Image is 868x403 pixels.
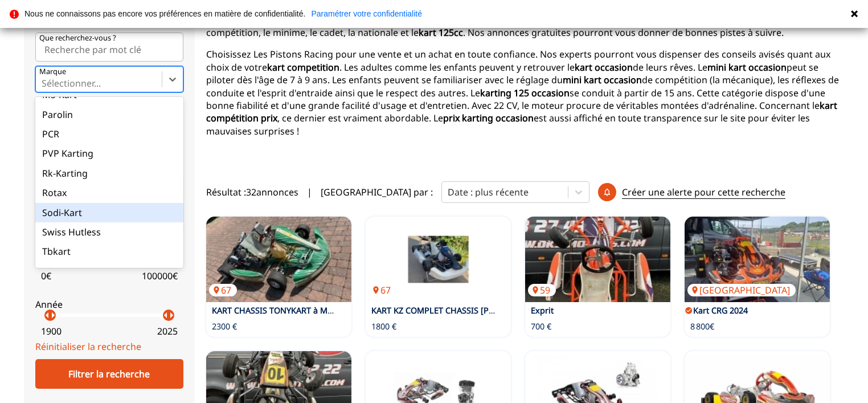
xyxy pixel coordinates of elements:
a: Kart CRG 2024 [693,305,748,316]
a: Réinitialiser la recherche [35,340,141,353]
p: 700 € [531,321,551,332]
p: 67 [209,284,237,296]
a: Paramétrer votre confidentialité [311,10,422,18]
a: KART KZ COMPLET CHASSIS [PERSON_NAME] + MOTEUR PAVESI [371,305,617,316]
p: Créer une alerte pour cette recherche [622,186,785,199]
div: Tbkart [35,242,183,261]
p: 1900 [41,325,62,337]
div: Tecno Kart Racing [35,262,183,281]
div: Parolin [35,105,183,124]
p: 100000 € [142,270,178,282]
p: 59 [528,284,556,296]
p: Année [35,298,183,311]
input: MarqueSélectionner...KosmicM-TecMach-1[PERSON_NAME]MaranelloMicromaxMS-KartParolinPCRPVP KartingR... [42,78,44,88]
p: Choisissez Les Pistons Racing pour une vente et un achat en toute confiance. Nos experts pourront... [206,48,844,137]
strong: kart occasion [575,61,633,74]
strong: prix karting occasion [443,112,534,124]
p: [GEOGRAPHIC_DATA] [687,284,796,296]
a: Kart CRG 2024[GEOGRAPHIC_DATA] [685,217,830,302]
p: arrow_right [165,308,178,322]
p: arrow_left [159,308,173,322]
a: Exprit [531,305,554,316]
img: Kart CRG 2024 [685,217,830,302]
span: | [307,186,312,198]
strong: mini kart occasion [563,74,642,86]
p: 0 € [41,270,51,282]
p: 8 800€ [690,321,714,332]
p: [GEOGRAPHIC_DATA] par : [321,186,433,198]
strong: kart compétition prix [206,99,837,124]
p: arrow_left [40,308,54,322]
div: Swiss Hutless [35,222,183,242]
strong: kart competition [267,61,339,74]
div: Rk-Karting [35,164,183,183]
p: arrow_right [46,308,60,322]
div: Filtrer la recherche [35,359,183,389]
img: KART CHASSIS TONYKART à MOTEUR IAME X30 [206,217,351,302]
p: 2025 [157,325,178,337]
a: KART KZ COMPLET CHASSIS HAASE + MOTEUR PAVESI67 [366,217,511,302]
div: Sodi-Kart [35,203,183,222]
p: Marque [39,67,66,77]
img: Exprit [525,217,670,302]
strong: karting 125 occasion [480,87,570,99]
p: 1800 € [371,321,396,332]
div: PCR [35,124,183,144]
a: KART CHASSIS TONYKART à MOTEUR IAME X30 [212,305,392,316]
a: Exprit59 [525,217,670,302]
img: KART KZ COMPLET CHASSIS HAASE + MOTEUR PAVESI [366,217,511,302]
input: Que recherchez-vous ? [35,32,183,61]
div: PVP Karting [35,144,183,163]
span: Résultat : 32 annonces [206,186,298,198]
p: Que recherchez-vous ? [39,33,116,43]
p: Nous ne connaissons pas encore vos préférences en matière de confidentialité. [24,10,305,18]
strong: kart 125cc [419,26,463,39]
a: KART CHASSIS TONYKART à MOTEUR IAME X3067 [206,217,351,302]
p: 2300 € [212,321,237,332]
p: 67 [369,284,396,296]
div: Rotax [35,183,183,202]
strong: mini kart occasion [707,61,787,74]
